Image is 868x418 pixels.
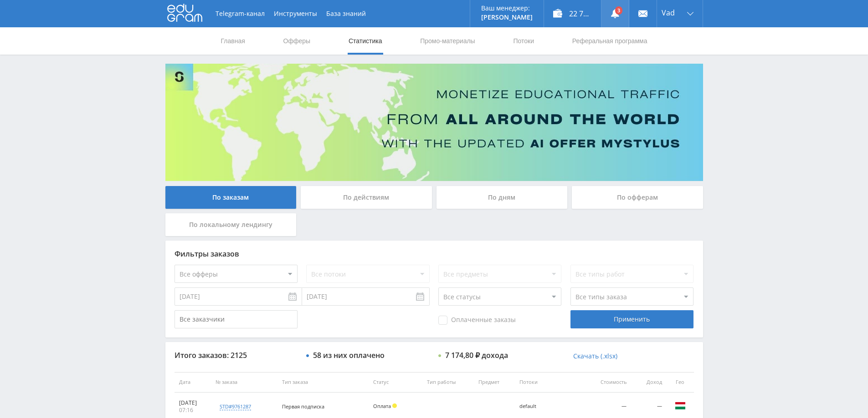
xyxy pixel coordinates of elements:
div: По дням [437,186,568,209]
input: Все заказчики [175,310,298,328]
div: По заказам [165,186,297,209]
span: Vad [662,9,675,16]
span: Оплаченные заказы [438,316,516,325]
a: Промо-материалы [419,27,476,55]
div: Фильтры заказов [175,250,694,258]
a: Реферальная программа [571,27,648,55]
p: Ваш менеджер: [481,5,533,12]
img: Banner [165,64,703,181]
a: Статистика [348,27,383,55]
p: [PERSON_NAME] [481,14,533,21]
div: Применить [570,310,693,328]
div: По офферам [572,186,703,209]
a: Главная [220,27,246,55]
a: Потоки [512,27,535,55]
div: По действиям [301,186,432,209]
div: По локальному лендингу [165,213,297,236]
a: Офферы [282,27,312,55]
